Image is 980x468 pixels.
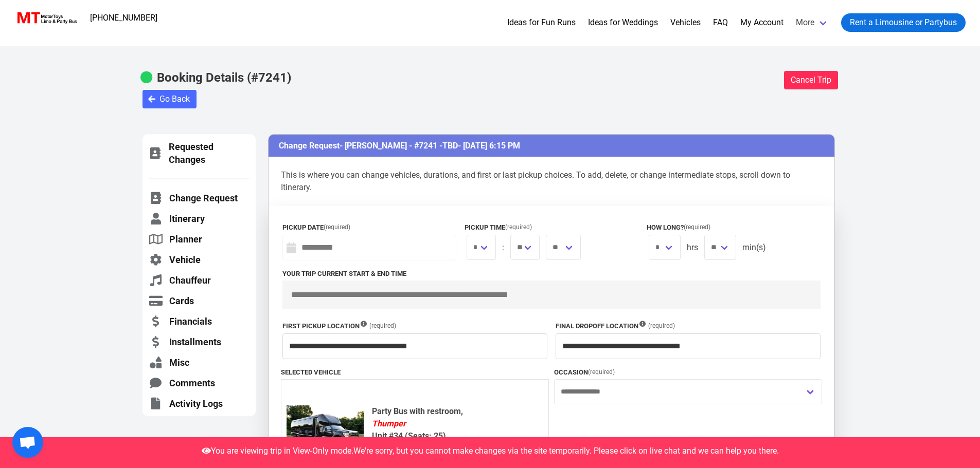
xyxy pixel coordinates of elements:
[442,141,458,151] span: TBD
[556,321,821,331] label: Final Dropoff Location
[687,235,698,260] span: hrs
[149,140,250,166] a: Requested Changes
[269,135,834,157] h3: Change Request
[282,321,547,331] label: First Pickup Location
[647,222,821,233] label: How long?
[149,315,250,328] a: Financials
[713,16,728,29] a: FAQ
[149,274,250,287] a: Chauffeur
[149,335,250,348] a: Installments
[269,157,834,206] p: This is where you can change vehicles, durations, and first or last pickup choices. To add, delet...
[684,222,710,232] span: (required)
[510,235,540,260] span: We are sorry, you can no longer make changes in Pickup Time, as it is too close to the date and t...
[340,141,520,151] span: - [PERSON_NAME] - #7241 - - [DATE] 6:15 PM
[84,8,164,28] a: [PHONE_NUMBER]
[159,93,190,105] span: Go Back
[554,379,822,404] div: We are sorry, you can no longer make changes in Occasion, as it is too close to the date and time...
[149,397,250,410] a: Activity Logs
[149,192,250,204] a: Change Request
[142,90,197,108] button: Go Back
[12,427,43,458] div: Open chat
[372,406,543,441] b: Party Bus with restroom, Unit #34 (Seats: 25)
[791,74,831,86] span: Cancel Trip
[149,377,250,389] a: Comments
[149,356,250,369] a: Misc
[324,222,350,232] span: (required)
[149,253,250,266] a: Vehicle
[841,13,966,32] a: Rent a Limousine or Partybus
[554,367,822,378] label: Occasion
[149,233,250,246] a: Planner
[465,222,638,233] label: Pickup Time
[588,16,658,29] a: Ideas for Weddings
[282,222,456,233] label: Pickup Date
[507,16,576,29] a: Ideas for Fun Runs
[505,222,532,232] span: (required)
[353,446,779,456] span: We're sorry, but you cannot make changes via the site temporarily. Please click on live chat and ...
[649,235,681,260] span: We are sorry, you can no longer make changes in Duration, as it is too close to the date and time...
[149,212,250,225] a: Itinerary
[740,16,783,29] a: My Account
[282,321,547,359] div: We are sorry, you can no longer make changes in Pickup Location, as it is too close to the date a...
[157,70,291,85] b: Booking Details (#7241)
[588,368,615,376] span: (required)
[467,235,496,260] span: We are sorry, you can no longer make changes in Pickup Time, as it is too close to the date and t...
[369,321,396,330] span: (required)
[282,269,821,279] label: Your trip current start & end time
[704,235,736,260] span: We are sorry, you can no longer make changes in Duration, as it is too close to the date and time...
[850,16,957,29] span: Rent a Limousine or Partybus
[14,11,78,25] img: MotorToys Logo
[372,419,406,428] em: Thumper
[281,367,549,378] label: Selected Vehicle
[546,235,581,260] span: We are sorry, you can no longer make changes in Pickup Time, as it is too close to the date and t...
[648,321,675,330] span: (required)
[790,9,835,36] a: More
[670,16,701,29] a: Vehicles
[784,71,838,89] button: Cancel Trip
[502,235,504,260] span: :
[287,405,364,457] img: 34%2001.jpg
[556,321,821,359] div: We are sorry, you can no longer make changes in Dropoff Location, as it is too close to the date ...
[742,235,766,260] span: min(s)
[149,294,250,307] a: Cards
